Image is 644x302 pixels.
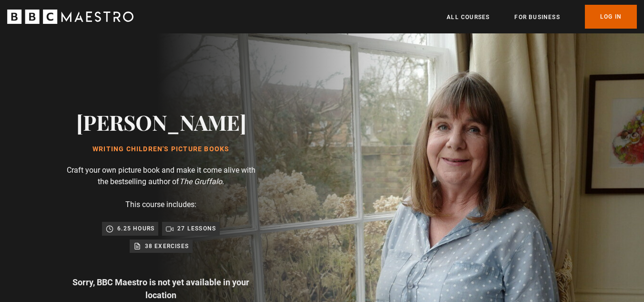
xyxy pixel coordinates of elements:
h2: [PERSON_NAME] [76,110,246,134]
i: The Gruffalo [179,177,222,186]
a: Log In [585,5,637,29]
p: 27 lessons [177,224,216,233]
h1: Writing Children's Picture Books [76,146,246,153]
a: All Courses [447,12,490,22]
nav: Primary [447,5,637,29]
svg: BBC Maestro [7,10,133,24]
p: 38 exercises [145,241,189,251]
a: For business [514,12,560,22]
p: Craft your own picture book and make it come alive with the bestselling author of . [66,165,256,187]
p: This course includes: [125,199,196,210]
p: 6.25 hours [117,224,154,233]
